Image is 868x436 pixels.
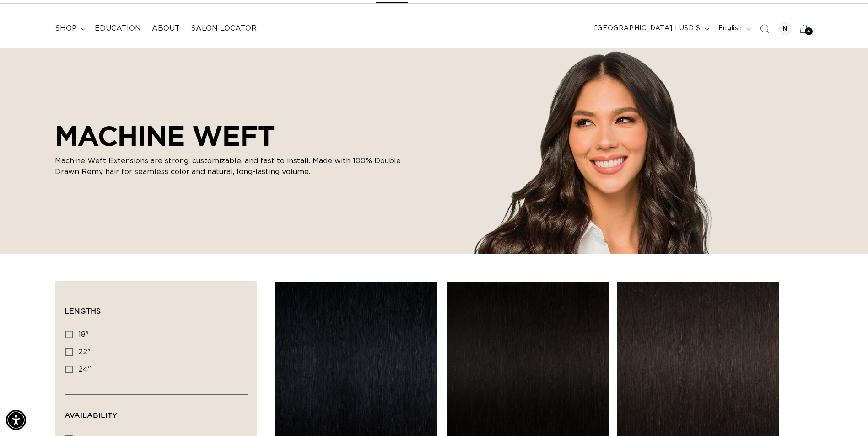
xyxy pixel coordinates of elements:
span: About [152,24,180,33]
span: Salon Locator [191,24,257,33]
a: Salon Locator [185,18,262,39]
span: Lengths [65,307,101,315]
h2: MACHINE WEFT [55,120,403,152]
span: shop [55,24,77,33]
summary: Search [755,19,775,39]
span: 24" [78,366,91,373]
span: English [718,24,742,33]
span: Education [95,24,141,33]
summary: Lengths (0 selected) [65,291,248,324]
button: English [713,20,755,37]
div: Accessibility Menu [6,410,26,430]
span: [GEOGRAPHIC_DATA] | USD $ [594,24,701,33]
a: About [146,18,185,39]
p: Machine Weft Extensions are strong, customizable, and fast to install. Made with 100% Double Draw... [55,155,403,177]
span: 4 [807,27,810,35]
button: [GEOGRAPHIC_DATA] | USD $ [589,20,713,37]
span: Availability [65,411,117,419]
summary: shop [49,18,89,39]
a: Education [89,18,146,39]
summary: Availability (0 selected) [65,395,248,428]
span: 22" [78,348,91,356]
span: 18" [78,331,89,338]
